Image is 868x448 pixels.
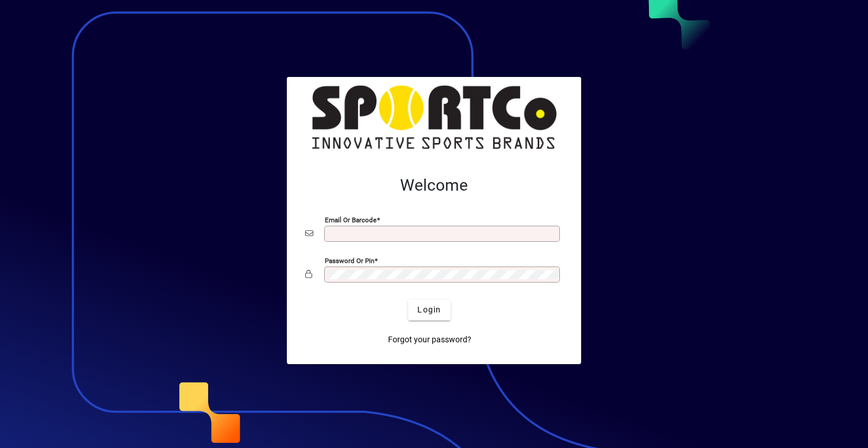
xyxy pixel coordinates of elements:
mat-label: Email or Barcode [325,215,377,223]
h2: Welcome [305,176,563,195]
a: Forgot your password? [383,330,476,350]
span: Forgot your password? [388,334,471,346]
button: Login [408,300,450,320]
span: Login [417,304,441,316]
mat-label: Password or Pin [325,256,374,264]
